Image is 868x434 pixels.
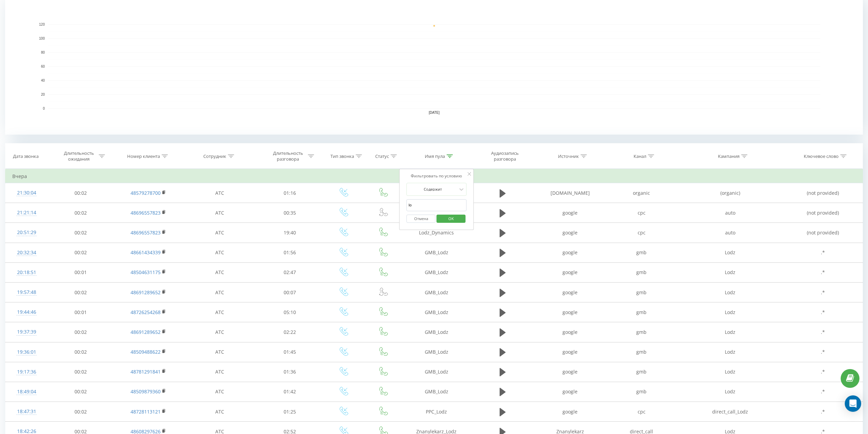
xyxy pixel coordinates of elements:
button: OK [436,215,465,223]
div: Open Intercom Messenger [845,395,861,412]
td: АТС [182,342,257,362]
td: gmb [606,283,677,302]
a: 48661434339 [131,249,161,256]
div: Тип звонка [330,153,354,159]
td: АТС [182,183,257,203]
td: 00:02 [48,342,114,362]
td: 00:02 [48,362,114,382]
td: 02:47 [257,262,323,282]
text: 60 [41,65,45,68]
td: Lodz [677,262,783,282]
td: Вчера [5,169,863,183]
text: 100 [39,37,45,40]
div: Статус [375,153,389,159]
td: 00:01 [48,262,114,282]
div: 21:30:04 [12,186,41,200]
td: Lodz [677,362,783,382]
button: Отмена [407,215,436,223]
td: АТС [182,322,257,342]
td: 00:02 [48,402,114,422]
td: cpc [606,223,677,243]
td: АТС [182,243,257,262]
td: [DOMAIN_NAME] [534,183,606,203]
td: 00:02 [48,243,114,262]
td: Lodz [677,322,783,342]
td: direct_call_Lodz [677,402,783,422]
td: google [534,283,606,302]
td: GMB_Lodz [402,262,471,282]
td: google [534,223,606,243]
a: 48696557823 [131,229,161,236]
td: АТС [182,362,257,382]
div: 18:47:31 [12,405,41,418]
td: (not provided) [783,183,863,203]
a: 48781291841 [131,368,161,375]
td: google [534,243,606,262]
td: cpc [606,402,677,422]
div: Источник [558,153,579,159]
td: 01:45 [257,342,323,362]
div: 18:49:04 [12,385,41,398]
td: АТС [182,382,257,402]
a: 48509879360 [131,388,161,395]
td: 01:25 [257,402,323,422]
td: 00:02 [48,382,114,402]
a: 48691289652 [131,329,161,335]
text: 20 [41,93,45,96]
td: 02:22 [257,322,323,342]
div: Аудиозапись разговора [483,150,527,162]
td: 01:16 [257,183,323,203]
td: 19:40 [257,223,323,243]
td: 00:02 [48,183,114,203]
a: 48691289652 [131,289,161,296]
td: АТС [182,302,257,322]
td: 00:02 [48,283,114,302]
td: google [534,342,606,362]
text: 0 [43,107,45,110]
td: Lodz [677,243,783,262]
td: Lodz [677,283,783,302]
div: 19:44:46 [12,306,41,319]
a: 48504631175 [131,269,161,275]
td: cpc [606,203,677,223]
div: Канал [634,153,646,159]
div: 20:18:51 [12,266,41,279]
span: OK [442,213,461,224]
td: 01:56 [257,243,323,262]
td: auto [677,203,783,223]
td: (not provided) [783,223,863,243]
td: АТС [182,203,257,223]
div: Ключевое слово [804,153,839,159]
td: (organic) [677,183,783,203]
td: google [534,262,606,282]
td: 00:07 [257,283,323,302]
div: Номер клиента [127,153,160,159]
td: gmb [606,322,677,342]
td: google [534,322,606,342]
div: 20:32:34 [12,246,41,259]
text: 80 [41,51,45,54]
td: PPC_Lodz [402,402,471,422]
td: АТС [182,402,257,422]
td: organic [606,183,677,203]
div: 19:17:36 [12,365,41,379]
td: 05:10 [257,302,323,322]
text: 40 [41,79,45,82]
td: google [534,203,606,223]
td: gmb [606,243,677,262]
td: АТС [182,223,257,243]
div: Кампания [718,153,740,159]
a: 48696557823 [131,209,161,216]
td: gmb [606,362,677,382]
a: 48726254268 [131,309,161,315]
a: 48728113121 [131,408,161,415]
td: Lodz_Dynamics [402,223,471,243]
td: google [534,402,606,422]
text: 120 [39,23,45,26]
div: Длительность разговора [270,150,306,162]
a: 48509488622 [131,349,161,355]
td: google [534,302,606,322]
div: Дата звонка [13,153,39,159]
text: [DATE] [429,111,440,114]
td: 00:02 [48,223,114,243]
